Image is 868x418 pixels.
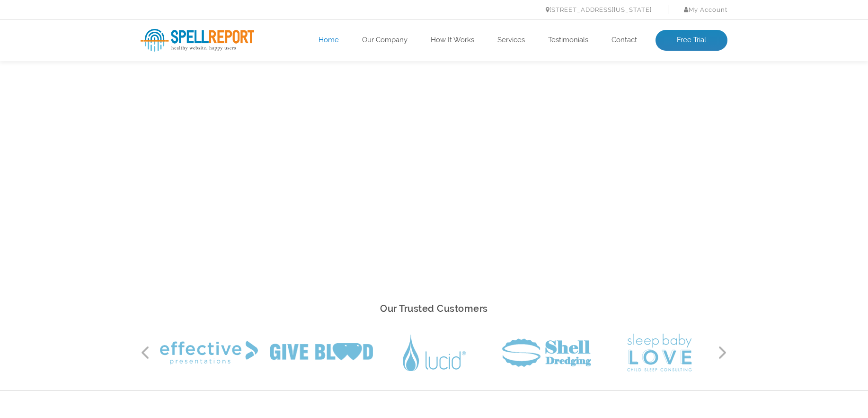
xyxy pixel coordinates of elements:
[160,341,258,364] img: Effective
[270,343,373,362] img: Give Blood
[718,345,727,360] button: Next
[502,338,591,367] img: Shell Dredging
[141,300,727,317] h2: Our Trusted Customers
[627,334,692,372] img: Sleep Baby Love
[403,335,466,371] img: Lucid
[141,345,150,360] button: Previous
